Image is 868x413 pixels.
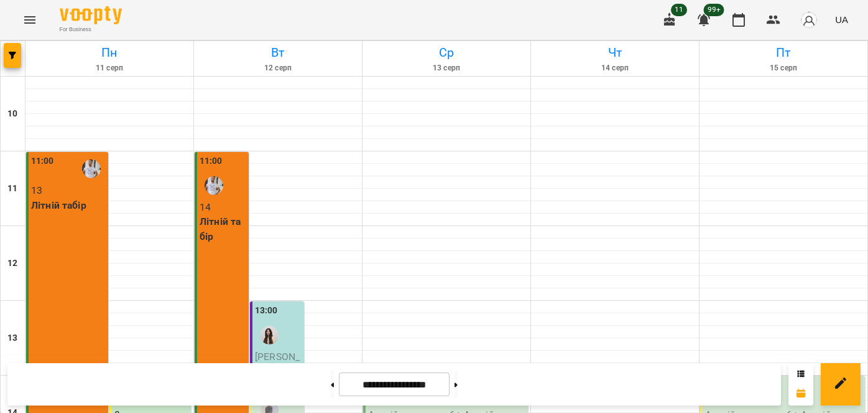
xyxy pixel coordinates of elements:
h6: Вт [196,43,360,62]
button: Menu [15,5,45,35]
h6: 13 [7,331,17,345]
p: Літній табір [200,214,246,244]
h6: Ср [364,43,529,62]
label: 11:00 [200,154,223,168]
span: 11 [671,4,687,16]
h6: Пт [701,43,866,62]
p: 14 [200,200,246,215]
h6: Пн [27,43,192,62]
button: UA [830,8,853,31]
h6: 10 [7,107,17,121]
h6: 12 [7,257,17,270]
p: Літній табір [31,198,106,213]
span: UA [835,13,848,26]
img: Мелікова Афруза [260,326,279,344]
label: 11:00 [31,154,54,168]
h6: 11 [7,182,17,196]
img: Voopty Logo [60,6,122,24]
img: В'юник Артем Станіславович [205,176,223,195]
img: В'юник Артем Станіславович [82,159,101,178]
h6: Чт [533,43,697,62]
span: 99+ [704,4,724,16]
h6: 15 серп [701,62,866,74]
h6: 14 серп [533,62,697,74]
img: avatar_s.png [800,11,818,29]
h6: 12 серп [196,62,360,74]
h6: 13 серп [364,62,529,74]
h6: 11 серп [27,62,192,74]
p: 13 [31,183,106,198]
span: For Business [60,26,122,34]
span: [PERSON_NAME] [255,351,300,377]
label: 13:00 [255,304,278,318]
